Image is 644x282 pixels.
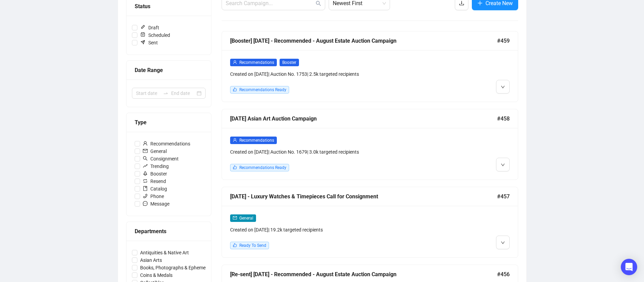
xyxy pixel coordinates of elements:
span: #458 [497,114,510,123]
span: down [501,241,505,245]
span: Sent [137,39,161,46]
span: user [143,141,148,146]
span: Books, Photographs & Ephemera [137,264,213,271]
span: Phone [140,193,167,200]
span: Ready To Send [239,243,266,248]
span: Recommendations Ready [239,165,286,170]
span: General [239,216,253,221]
span: rocket [143,171,148,176]
div: Open Intercom Messenger [621,259,637,275]
span: Catalog [140,185,170,193]
input: Start date [136,89,160,97]
span: phone [143,194,148,198]
span: Scheduled [137,31,173,39]
span: like [233,87,237,91]
span: Asian Arts [137,256,165,264]
span: General [140,147,169,155]
span: message [143,201,148,206]
span: search [316,1,321,6]
div: Type [135,118,203,127]
span: user [233,138,237,142]
span: Recommendations [239,138,274,143]
div: Departments [135,227,203,236]
span: #459 [497,37,510,45]
a: [Booster] [DATE] - Recommended - August Estate Auction Campaign#459userRecommendationsBoosterCrea... [222,31,518,102]
a: [DATE] Asian Art Auction Campaign#458userRecommendationsCreated on [DATE]| Auction No. 1679| 3.0k... [222,109,518,180]
span: search [143,156,148,161]
div: Created on [DATE] | Auction No. 1753 | 2.5k targeted recipients [230,70,439,78]
div: Created on [DATE] | 19.2k targeted recipients [230,226,439,234]
span: to [163,90,168,96]
span: retweet [143,179,148,183]
span: download [459,0,464,6]
span: Booster [280,59,299,66]
span: book [143,186,148,191]
span: Trending [140,163,171,170]
span: #456 [497,270,510,279]
span: down [501,163,505,167]
div: [DATE] Asian Art Auction Campaign [230,114,497,123]
span: mail [143,149,148,153]
div: [Booster] [DATE] - Recommended - August Estate Auction Campaign [230,37,497,45]
span: Recommendations Ready [239,87,286,92]
span: Draft [137,24,162,31]
span: like [233,165,237,169]
span: user [233,60,237,64]
span: rise [143,164,148,168]
span: Antiquities & Native Art [137,249,192,256]
span: Message [140,200,172,208]
span: Recommendations [140,140,193,147]
span: Resend [140,178,169,185]
span: plus [477,0,483,6]
div: Created on [DATE] | Auction No. 1679 | 3.0k targeted recipients [230,148,439,156]
span: Coins & Medals [137,271,175,279]
span: #457 [497,192,510,201]
span: Recommendations [239,60,274,65]
div: [DATE] - Luxury Watches & Timepieces Call for Consignment [230,192,497,201]
span: Consignment [140,155,181,163]
span: Booster [140,170,170,178]
input: End date [171,89,195,97]
span: swap-right [163,90,168,96]
span: mail [233,216,237,220]
span: down [501,85,505,89]
div: [Re-sent] [DATE] - Recommended - August Estate Auction Campaign [230,270,497,279]
div: Status [135,2,203,11]
a: [DATE] - Luxury Watches & Timepieces Call for Consignment#457mailGeneralCreated on [DATE]| 19.2k ... [222,187,518,258]
span: like [233,243,237,247]
div: Date Range [135,66,203,74]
